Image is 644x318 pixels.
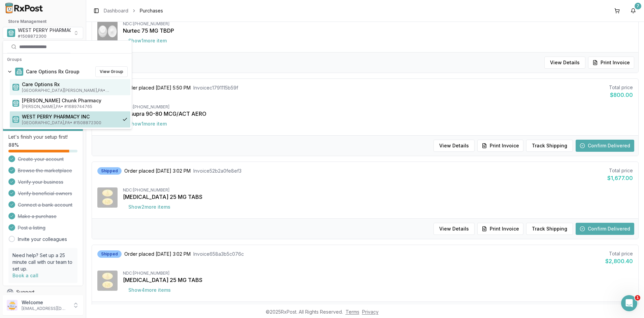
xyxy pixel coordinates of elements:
button: Print Invoice [477,140,523,152]
button: Track Shipping [526,223,573,235]
div: NDC: [PHONE_NUMBER] [123,21,633,27]
span: # 1508872300 [18,34,46,39]
span: Invoice 52b2a0fe8ef3 [193,168,241,174]
span: Care Options Rx Group [26,68,79,75]
button: Confirm Delivered [576,140,634,152]
button: Track Shipping [526,140,573,152]
div: Shipped [97,250,122,258]
div: [MEDICAL_DATA] 25 MG TABS [123,276,633,284]
h2: Store Management [3,19,83,24]
button: Show1more item [123,118,172,130]
a: Privacy [362,309,379,315]
span: Purchases [140,7,163,14]
span: Create your account [18,156,64,163]
p: Let's finish your setup first! [8,134,77,140]
span: WEST PERRY PHARMACY INC [18,27,86,34]
img: RxPost Logo [3,3,46,13]
p: Welcome [22,299,68,306]
div: Total price [609,84,633,91]
div: [MEDICAL_DATA] 25 MG TABS [123,193,633,201]
div: 7 [635,3,641,9]
button: View Group [95,66,128,77]
div: NDC: [PHONE_NUMBER] [123,271,633,276]
a: Invite your colleagues [18,236,67,243]
div: $800.00 [609,91,633,99]
span: Verify beneficial owners [18,190,72,197]
span: Browse the marketplace [18,167,72,174]
button: Show1more item [123,35,172,47]
button: View Details [433,223,475,235]
span: [GEOGRAPHIC_DATA] , PA • # 1508872300 [22,120,117,126]
span: [GEOGRAPHIC_DATA][PERSON_NAME] , PA • # 1932201860 [22,88,128,93]
nav: breadcrumb [104,7,163,14]
span: Order placed [DATE] 3:02 PM [124,168,191,174]
img: Jardiance 25 MG TABS [97,271,118,291]
span: Order placed [DATE] 5:50 PM [124,84,191,91]
div: Airsupra 90-80 MCG/ACT AERO [123,110,633,118]
button: Show4more items [123,284,176,296]
span: Post a listing [18,224,45,231]
button: Confirm Delivered [576,223,634,235]
span: [PERSON_NAME] , PA • # 1689744765 [22,104,128,109]
button: Select a view [3,27,83,39]
div: $1,677.00 [607,174,633,182]
span: WEST PERRY PHARMACY INC [22,113,117,120]
span: [PERSON_NAME] Chunk Pharmacy [22,97,128,104]
a: Dashboard [104,7,128,14]
img: Nurtec 75 MG TBDP [97,21,118,41]
button: View Details [544,57,585,69]
span: Connect a bank account [18,202,72,208]
span: Care Options Rx [22,81,128,88]
img: User avatar [7,300,18,311]
a: Book a call [12,273,38,278]
div: Nurtec 75 MG TBDP [123,27,633,35]
button: View Details [433,140,475,152]
a: Terms [346,309,359,315]
button: 7 [628,5,639,16]
button: Show2more items [123,201,176,213]
div: $2,800.40 [605,257,633,265]
div: Shipped [97,167,122,175]
span: 88 % [8,142,19,148]
span: Invoice c1791115b59f [193,84,238,91]
p: Need help? Set up a 25 minute call with our team to set up. [12,252,73,272]
img: Jardiance 25 MG TABS [97,187,118,208]
span: Make a purchase [18,213,57,220]
button: Print Invoice [477,223,523,235]
div: Total price [607,167,633,174]
span: Verify your business [18,179,63,185]
div: Total price [605,250,633,257]
div: Groups [4,55,130,64]
button: Support [3,286,83,298]
div: NDC: [PHONE_NUMBER] [123,187,633,193]
button: Print Invoice [588,57,634,69]
p: [EMAIL_ADDRESS][DOMAIN_NAME] [22,306,68,311]
span: Order placed [DATE] 3:02 PM [124,251,191,257]
span: Invoice 658a3b5c076c [193,251,244,257]
iframe: Intercom live chat [621,295,637,311]
div: NDC: [PHONE_NUMBER] [123,104,633,110]
span: 1 [635,295,640,301]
